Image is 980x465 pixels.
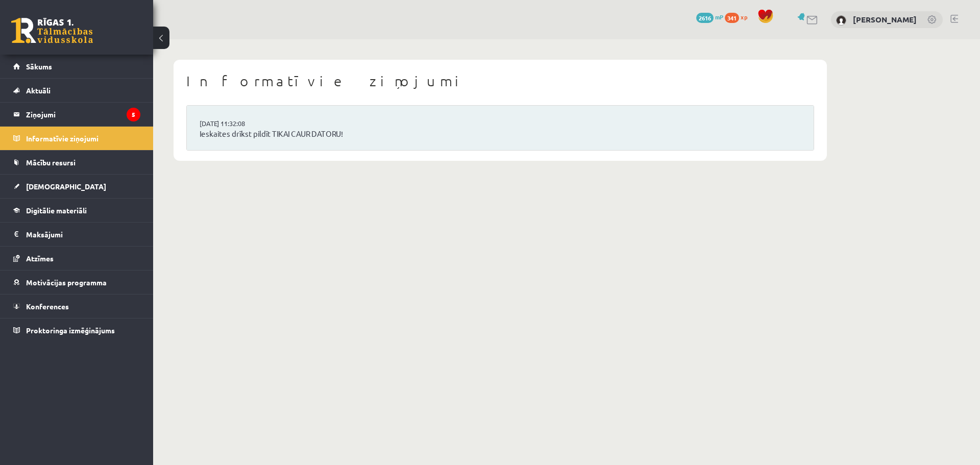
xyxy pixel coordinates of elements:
h1: Informatīvie ziņojumi [186,72,814,90]
a: [DATE] 11:32:08 [200,118,276,129]
i: 5 [127,108,140,121]
span: Atzīmes [26,254,54,263]
span: Konferences [26,302,69,311]
span: [DEMOGRAPHIC_DATA] [26,182,106,191]
a: Atzīmes [13,247,140,270]
a: Aktuāli [13,79,140,102]
a: Informatīvie ziņojumi [13,127,140,150]
a: 2616 mP [696,13,723,21]
a: Sākums [13,55,140,78]
a: Ieskaites drīkst pildīt TIKAI CAUR DATORU! [200,128,801,140]
span: 2616 [696,13,714,23]
span: Digitālie materiāli [26,206,87,215]
legend: Maksājumi [26,223,140,246]
a: 341 xp [725,13,752,21]
a: Maksājumi [13,223,140,246]
a: Mācību resursi [13,151,140,174]
a: Konferences [13,295,140,318]
span: 341 [725,13,739,23]
span: Aktuāli [26,86,51,95]
span: Mācību resursi [26,158,76,167]
span: mP [715,13,723,21]
legend: Ziņojumi [26,103,140,126]
a: Proktoringa izmēģinājums [13,319,140,342]
legend: Informatīvie ziņojumi [26,127,140,150]
a: [DEMOGRAPHIC_DATA] [13,175,140,198]
img: Enriko Strazdiņš [836,15,846,26]
a: [PERSON_NAME] [853,14,917,25]
a: Digitālie materiāli [13,199,140,222]
a: Ziņojumi5 [13,103,140,126]
a: Motivācijas programma [13,271,140,294]
a: Rīgas 1. Tālmācības vidusskola [11,18,93,43]
span: Proktoringa izmēģinājums [26,326,115,335]
span: xp [741,13,747,21]
span: Motivācijas programma [26,278,107,287]
span: Sākums [26,62,52,71]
